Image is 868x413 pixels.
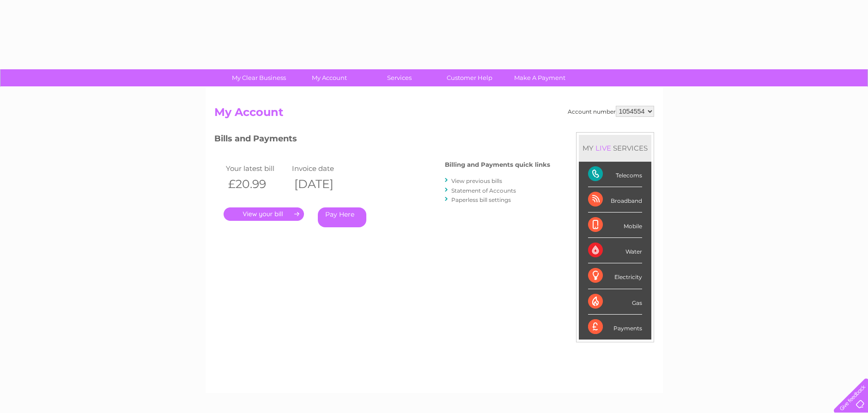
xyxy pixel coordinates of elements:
[221,69,297,86] a: My Clear Business
[594,144,613,152] div: LIVE
[588,238,642,263] div: Water
[290,162,356,175] td: Invoice date
[214,106,654,123] h2: My Account
[502,69,578,86] a: Make A Payment
[318,207,366,227] a: Pay Here
[588,213,642,238] div: Mobile
[588,263,642,289] div: Electricity
[361,69,437,86] a: Services
[568,106,654,117] div: Account number
[588,162,642,187] div: Telecoms
[588,289,642,315] div: Gas
[588,315,642,340] div: Payments
[431,69,508,86] a: Customer Help
[291,69,367,86] a: My Account
[579,135,651,161] div: MY SERVICES
[588,187,642,213] div: Broadband
[451,177,502,184] a: View previous bills
[224,207,304,221] a: .
[451,196,511,203] a: Paperless bill settings
[451,187,516,194] a: Statement of Accounts
[445,161,550,168] h4: Billing and Payments quick links
[224,175,290,194] th: £20.99
[214,132,550,148] h3: Bills and Payments
[290,175,356,194] th: [DATE]
[224,162,290,175] td: Your latest bill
